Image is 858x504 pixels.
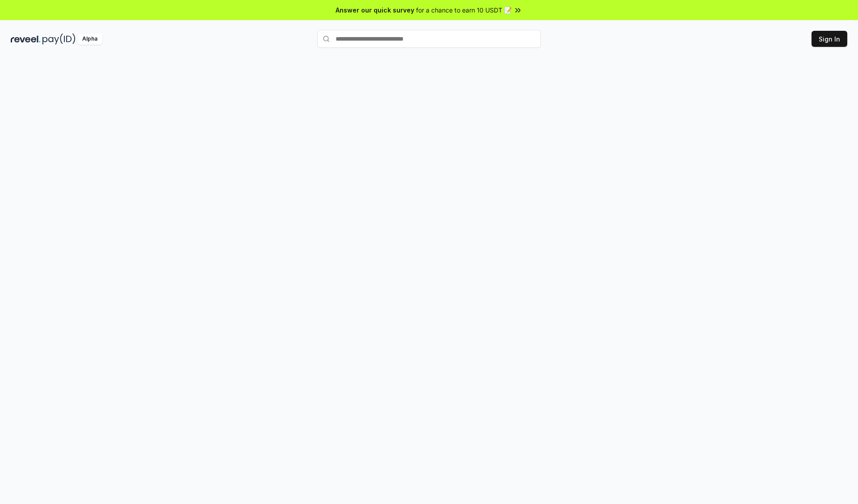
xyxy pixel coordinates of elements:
span: Answer our quick survey [336,5,414,15]
button: Sign In [812,31,847,47]
img: reveel_dark [11,33,41,45]
div: Alpha [77,33,102,45]
img: pay_id [42,33,76,45]
span: for a chance to earn 10 USDT 📝 [416,5,512,15]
